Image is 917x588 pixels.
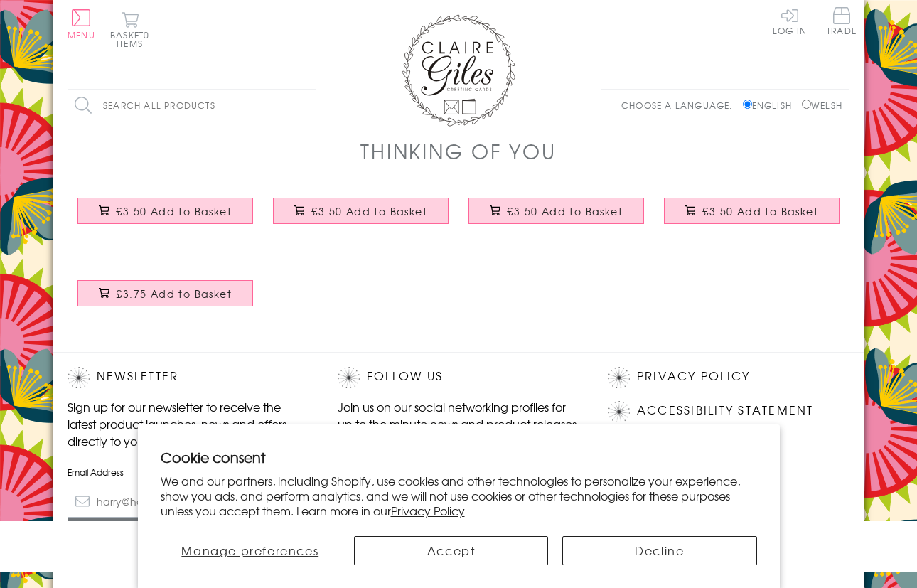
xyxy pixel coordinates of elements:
[117,28,149,50] span: 0 items
[273,198,449,224] button: £3.50 Add to Basket
[802,100,811,109] input: Welsh
[116,204,232,218] span: £3.50 Add to Basket
[263,187,458,248] a: Sympathy, Sorry, Thinking of you Card, Fern Flowers, Thoughts & Prayers £3.50 Add to Basket
[637,367,750,386] a: Privacy Policy
[68,486,309,518] input: harry@hogwarts.edu
[743,99,799,112] label: English
[68,518,309,550] input: Subscribe
[302,90,316,122] input: Search
[391,502,465,519] a: Privacy Policy
[562,536,756,565] button: Decline
[68,269,263,331] a: General Card Card, Telephone, Just to Say, Embellished with a colourful tassel £3.75 Add to Basket
[161,536,340,565] button: Manage preferences
[68,466,309,479] label: Email Address
[338,398,579,449] p: Join us on our social networking profiles for up to the minute news and product releases the mome...
[743,100,752,109] input: English
[654,187,849,248] a: Sympathy, Sorry, Thinking of you Card, Flowers, Sorry £3.50 Add to Basket
[458,187,654,248] a: Sympathy, Sorry, Thinking of you Card, Heart, fabric butterfly Embellished £3.50 Add to Basket
[827,7,857,38] a: Trade
[181,542,318,559] span: Manage preferences
[77,198,254,224] button: £3.50 Add to Basket
[68,28,95,41] span: Menu
[68,187,263,248] a: Sympathy, Sorry, Thinking of you Card, Blue Star, Embellished with a padded star £3.50 Add to Basket
[110,11,149,48] button: Basket0 items
[354,536,548,565] button: Accept
[338,367,579,388] h2: Follow Us
[161,474,757,518] p: We and our partners, including Shopify, use cookies and other technologies to personalize your ex...
[68,90,316,122] input: Search all products
[621,99,740,112] p: Choose a language:
[664,198,840,224] button: £3.50 Add to Basket
[402,14,515,127] img: Claire Giles Greetings Cards
[311,204,427,218] span: £3.50 Add to Basket
[468,198,645,224] button: £3.50 Add to Basket
[77,280,254,306] button: £3.75 Add to Basket
[68,9,95,39] button: Menu
[773,7,807,35] a: Log In
[802,99,842,112] label: Welsh
[116,287,232,301] span: £3.75 Add to Basket
[827,7,857,35] span: Trade
[637,401,814,420] a: Accessibility Statement
[507,204,623,218] span: £3.50 Add to Basket
[68,367,309,388] h2: Newsletter
[68,398,309,449] p: Sign up for our newsletter to receive the latest product launches, news and offers directly to yo...
[161,447,757,467] h2: Cookie consent
[702,204,818,218] span: £3.50 Add to Basket
[360,137,556,166] h1: Thinking of You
